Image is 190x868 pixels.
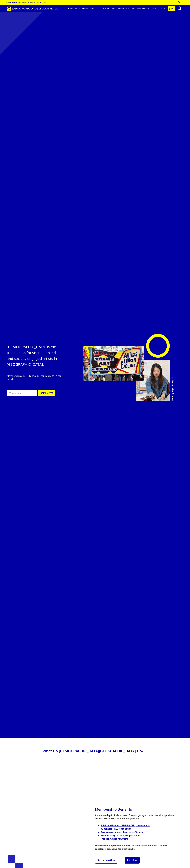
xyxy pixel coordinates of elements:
a: Free Tax Advice for Artists → [101,837,131,840]
a: Renew Membership [130,5,151,12]
h2: What Do [DEMOGRAPHIC_DATA][GEOGRAPHIC_DATA] Do? [22,748,164,754]
a: Join Now [125,857,140,864]
li: Access to resources about artists’ issues [101,830,176,834]
a: AUE Represents [99,5,116,12]
a: Public and Products Liability (PPL) insurance → [101,824,150,827]
a: Brand [DEMOGRAPHIC_DATA][GEOGRAPHIC_DATA] [5,5,63,12]
a: 30 minutes FREE legal advice → [101,827,134,830]
a: News [151,5,158,12]
h1: [DEMOGRAPHIC_DATA] is the trade union for visual, applied and socially engaged artists in [GEOGRA... [7,344,63,367]
span: [DEMOGRAPHIC_DATA][GEOGRAPHIC_DATA] [12,7,61,10]
p: Membership costs £48 annually – equivalent to £4 per month. [7,374,63,381]
a: Home [81,5,89,12]
a: Rates of Pay [67,5,81,12]
a: Join [168,6,175,11]
p: A membership to Artists’ Union England gets you professional support and access to resources. Tha... [95,814,176,820]
a: Latest News:World Mental Health Day 2025 → [6,1,46,3]
input: Your email [7,390,37,396]
button: JOIN NOW [38,390,55,396]
a: Benefits [89,5,99,12]
a: Log in [158,5,167,12]
li: FREE training and study opportunities [101,834,176,837]
a: Ask a question [95,857,117,864]
strong: Latest News: [6,1,18,3]
h2: Membership Benefits [95,806,176,812]
a: Explore AUE [116,5,130,12]
p: Your membership means help will be there when you need it and we’ll constantly campaign for artis... [95,844,176,851]
button: search [175,6,184,11]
